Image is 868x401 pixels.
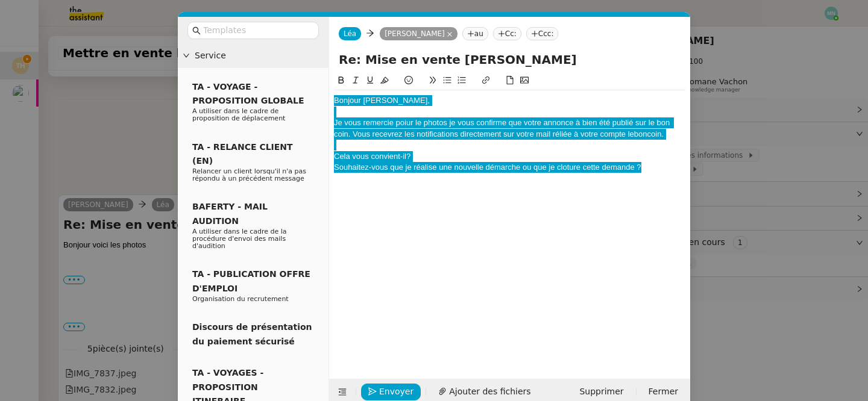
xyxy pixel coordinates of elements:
span: Ajouter des fichiers [449,385,530,399]
span: Supprimer [579,385,623,399]
div: Je vous remercie poiur le photos je vous confirme que votre annonce à bien été publié sur le bon ... [334,117,685,140]
span: TA - RELANCE CLIENT (EN) [192,142,293,166]
span: TA - PUBLICATION OFFRE D'EMPLOI [192,269,310,293]
input: Subject [339,51,681,69]
div: Souhaitez-vous que je réalise une nouvelle démarche ou que je cloture cette demande ? [334,162,685,173]
span: Envoyer [379,385,414,399]
span: BAFERTY - MAIL AUDITION [192,202,268,225]
nz-tag: [PERSON_NAME] [380,27,458,40]
nz-tag: au [462,27,488,40]
span: A utiliser dans le cadre de la procédure d'envoi des mails d'audition [192,228,287,250]
div: Service [178,44,329,67]
span: Fermer [649,385,678,399]
button: Envoyer [361,384,421,400]
button: Fermer [641,384,685,400]
button: Supprimer [572,384,631,400]
input: Templates [203,23,312,37]
div: Cela vous convient-il? [334,151,685,162]
span: Service [195,49,324,63]
div: Bonjour [PERSON_NAME], [334,95,685,106]
span: Discours de présentation du paiement sécurisé [192,322,312,346]
span: Léa [344,30,356,38]
span: Relancer un client lorsqu'il n'a pas répondu à un précédent message [192,167,306,182]
span: Organisation du recrutement [192,295,289,303]
nz-tag: Ccc: [526,27,559,40]
span: A utiliser dans le cadre de proposition de déplacement [192,107,285,122]
nz-tag: Cc: [493,27,521,40]
span: TA - VOYAGE - PROPOSITION GLOBALE [192,82,304,105]
button: Ajouter des fichiers [431,384,538,400]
